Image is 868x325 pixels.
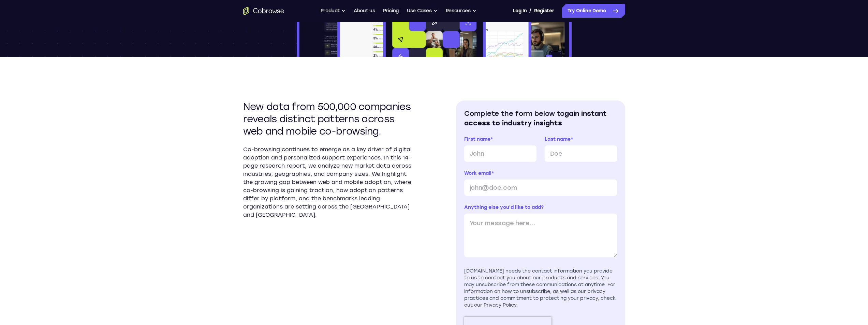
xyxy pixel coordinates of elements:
a: Register [534,4,554,18]
button: Product [321,4,346,18]
a: Pricing [383,4,399,18]
span: Last name [545,136,571,142]
span: First name [464,136,490,142]
span: Anything else you'd like to add? [464,204,544,210]
p: Co-browsing continues to emerge as a key driver of digital adoption and personalized support expe... [243,145,412,219]
button: Resources [446,4,476,18]
h2: New data from 500,000 companies reveals distinct patterns across web and mobile co-browsing. [243,100,412,137]
span: / [529,7,531,15]
a: About us [354,4,375,18]
a: Try Online Demo [562,4,625,18]
span: Work email [464,170,491,176]
input: Doe [545,145,617,162]
input: John [464,145,536,162]
a: Go to the home page [243,7,284,15]
div: [DOMAIN_NAME] needs the contact information you provide to us to contact you about our products a... [464,268,617,309]
a: Log In [513,4,527,18]
h2: Complete the form below to [464,109,617,128]
button: Use Cases [407,4,438,18]
input: john@doe.com [464,180,617,196]
span: gain instant access to industry insights [464,109,607,127]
